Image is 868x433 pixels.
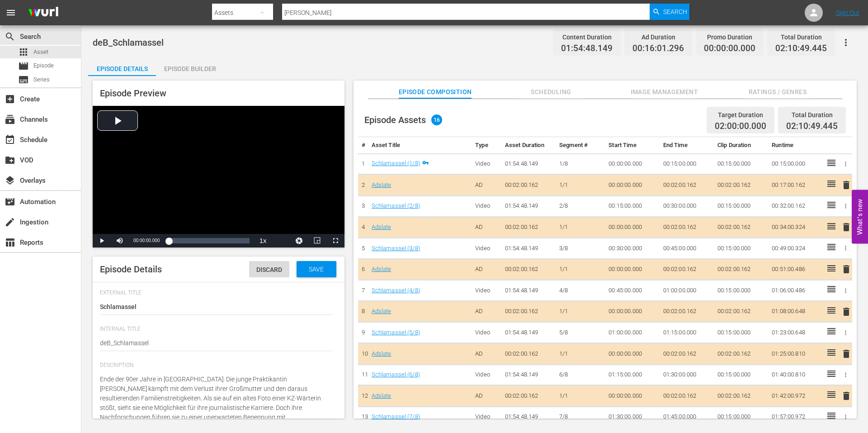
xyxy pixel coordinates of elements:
td: 00:15:00.000 [714,406,768,428]
span: External Title [100,290,333,297]
span: Create [5,94,15,105]
a: Adslate [372,350,392,357]
td: 00:02:00.162 [501,385,556,407]
span: Reports [5,237,15,248]
span: 16 [431,114,442,125]
td: 00:17:00.162 [768,175,822,196]
td: 00:15:00.000 [714,322,768,343]
td: 01:54:48.149 [501,364,556,385]
button: Open Feedback Widget [852,190,868,243]
td: 00:51:00.486 [768,259,822,280]
td: 01:00:00.000 [605,322,659,343]
td: 3/8 [556,238,605,259]
td: 00:00:00.000 [605,343,659,365]
button: Play [93,234,111,247]
button: delete [841,263,852,276]
a: Adslate [372,224,392,230]
button: delete [841,347,852,360]
span: delete [841,390,852,401]
td: Video [472,238,501,259]
span: Episode Details [100,264,162,275]
button: delete [841,221,852,234]
button: delete [841,179,852,192]
textarea: deB_Schlamassel [100,338,333,349]
td: 00:02:00.162 [660,385,714,407]
td: 5/8 [556,322,605,343]
td: 1/8 [556,153,605,175]
td: AD [472,385,501,407]
td: 1/1 [556,301,605,322]
td: 7/8 [556,406,605,428]
td: AD [472,301,501,322]
img: ans4CAIJ8jUAAAAAAAAAAAAAAAAAAAAAAAAgQb4GAAAAAAAAAAAAAAAAAAAAAAAAJMjXAAAAAAAAAAAAAAAAAAAAAAAAgAT5G... [22,2,65,24]
td: 1/1 [556,175,605,196]
div: Video Player [93,106,344,247]
td: 00:02:00.162 [714,175,768,196]
button: Save [297,261,336,277]
td: AD [472,259,501,280]
td: 01:57:00.972 [768,406,822,428]
div: Total Duration [775,31,827,43]
span: Episode [33,61,54,70]
td: 00:02:00.162 [660,175,714,196]
th: Type [472,137,501,154]
td: 4 [358,217,368,238]
button: delete [841,389,852,402]
td: 00:15:00.000 [660,153,714,175]
td: 7 [358,280,368,301]
span: Discard [249,266,289,273]
td: 1/1 [556,343,605,365]
span: Channels [5,114,15,125]
span: 02:10:49.445 [775,43,827,54]
button: Search [650,4,689,20]
td: 00:02:00.162 [501,175,556,196]
a: Schlamassel (1/8) [372,160,420,167]
td: 11 [358,364,368,385]
td: 12 [358,385,368,407]
td: Video [472,322,501,343]
td: Video [472,153,501,175]
td: 01:06:00.486 [768,280,822,301]
td: 13 [358,406,368,428]
td: 00:30:00.000 [605,238,659,259]
span: 02:10:49.445 [786,121,838,131]
a: Adslate [372,308,392,314]
button: Episode Details [88,58,156,76]
td: 00:30:00.000 [660,195,714,217]
td: AD [472,343,501,365]
td: 8 [358,301,368,322]
td: 00:02:00.162 [714,343,768,365]
td: 3 [358,195,368,217]
span: delete [841,264,852,275]
td: 00:15:00.000 [605,195,659,217]
td: Video [472,406,501,428]
th: Asset Title [368,137,472,154]
td: 00:00:00.000 [605,385,659,407]
td: 00:32:00.162 [768,195,822,217]
div: Content Duration [561,31,613,43]
td: 9 [358,322,368,343]
a: Schlamassel (6/8) [372,371,420,378]
button: Episode Builder [156,58,224,76]
td: 6/8 [556,364,605,385]
td: 00:02:00.162 [501,217,556,238]
td: 01:30:00.000 [605,406,659,428]
span: Internal Title [100,326,333,333]
td: 00:15:00.000 [714,238,768,259]
td: AD [472,217,501,238]
td: 01:54:48.149 [501,238,556,259]
a: Adslate [372,266,392,272]
span: Ingestion [5,217,15,228]
span: 00:00:00.000 [704,43,755,54]
td: 01:54:48.149 [501,406,556,428]
button: Fullscreen [326,234,344,247]
div: Target Duration [715,109,766,121]
td: 00:02:00.162 [501,343,556,365]
td: 00:02:00.162 [660,343,714,365]
td: 01:54:48.149 [501,280,556,301]
th: Asset Duration [501,137,556,154]
div: Episode Details [88,58,156,80]
div: Promo Duration [704,31,755,43]
span: menu [5,7,16,18]
th: Clip Duration [714,137,768,154]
